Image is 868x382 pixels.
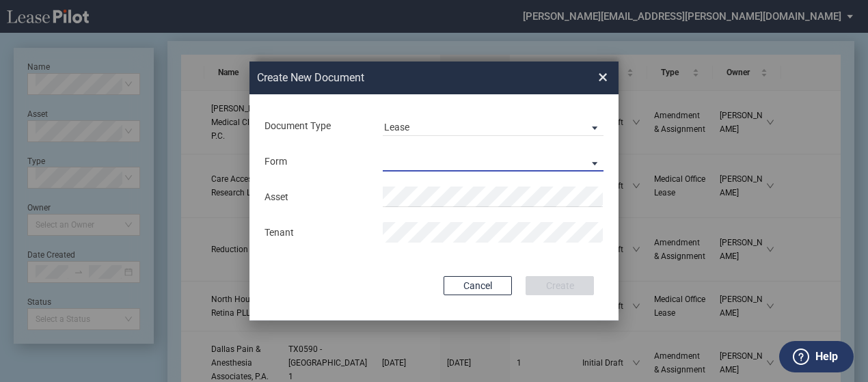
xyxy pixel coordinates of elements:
button: Cancel [444,276,512,295]
div: Document Type [257,120,375,133]
md-dialog: Create New ... [249,62,619,321]
span: × [598,66,608,88]
div: Asset [257,191,375,204]
button: Create [526,276,594,295]
label: Help [815,348,838,366]
md-select: Lease Form [383,151,603,172]
md-select: Document Type: Lease [383,115,603,136]
div: Form [257,155,375,169]
div: Lease [384,122,409,133]
h2: Create New Document [257,70,550,85]
div: Tenant [257,226,375,240]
